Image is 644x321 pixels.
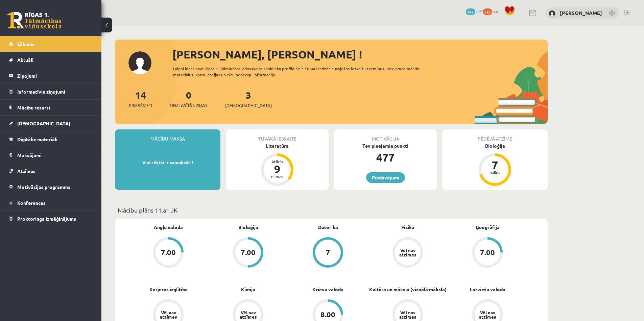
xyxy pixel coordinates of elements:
div: Bioloģija [442,142,548,149]
div: Mācību maksa [115,129,220,142]
span: mP [476,8,482,14]
a: Maksājumi [9,147,93,163]
a: 7.00 [208,237,288,269]
span: [DEMOGRAPHIC_DATA] [225,102,272,109]
span: Motivācijas programma [17,184,71,190]
a: Ķīmija [241,286,255,293]
span: [DEMOGRAPHIC_DATA] [17,120,70,126]
a: Atzīmes [9,163,93,179]
legend: Ziņojumi [17,68,93,83]
a: Bioloģija 7 balles [442,142,548,187]
div: Vēl nav atzīmes [398,310,417,319]
a: Ģeogrāfija [476,224,500,231]
a: Proktoringa izmēģinājums [9,211,93,226]
a: [PERSON_NAME] [560,9,602,16]
div: Vēl nav atzīmes [159,310,178,319]
div: 7 [485,159,505,170]
div: 7.00 [161,249,176,256]
div: Atlicis [267,159,287,164]
a: Informatīvie ziņojumi [9,84,93,99]
div: Vēl nav atzīmes [239,310,258,319]
div: Literatūra [226,142,329,149]
span: 573 [483,8,492,15]
div: Tev pieejamie punkti [334,142,437,149]
span: Konferences [17,200,46,206]
a: Literatūra Atlicis 9 dienas [226,142,329,187]
span: Neizlasītās ziņas [170,102,208,109]
a: Rīgas 1. Tālmācības vidusskola [7,12,62,29]
p: Mācību plāns 11.a1 JK [118,205,545,215]
a: 3[DEMOGRAPHIC_DATA] [225,89,272,109]
a: 7.00 [128,237,208,269]
div: 477 [334,149,437,166]
span: Proktoringa izmēģinājums [17,216,76,222]
a: 14Priekšmeti [129,89,152,109]
p: Visi rēķini ir samaksāti! [118,159,217,166]
legend: Maksājumi [17,147,93,163]
a: Digitālie materiāli [9,131,93,147]
a: Kultūra un māksla (vizuālā māksla) [369,286,447,293]
a: Ziņojumi [9,68,93,83]
div: Pēdējā atzīme [442,129,548,142]
div: 7 [326,249,330,256]
div: 8.00 [320,311,335,318]
a: [DEMOGRAPHIC_DATA] [9,116,93,131]
a: 0Neizlasītās ziņas [170,89,208,109]
a: Latviešu valoda [470,286,505,293]
div: balles [485,170,505,174]
div: [PERSON_NAME], [PERSON_NAME] ! [172,46,548,63]
a: Mācību resursi [9,100,93,115]
div: 7.00 [241,249,256,256]
a: Krievu valoda [312,286,343,293]
a: 573 xp [483,8,501,14]
a: Aktuāli [9,52,93,68]
div: 7.00 [480,249,495,256]
span: Sākums [17,41,34,47]
div: Laipni lūgts savā Rīgas 1. Tālmācības vidusskolas skolnieka profilā. Šeit Tu vari redzēt tuvojošo... [173,66,433,78]
a: 477 mP [466,8,482,14]
a: Fizika [401,224,414,231]
a: Sākums [9,36,93,52]
div: Tuvākā ieskaite [226,129,329,142]
img: Kate Buliņa [549,10,555,17]
span: Priekšmeti [129,102,152,109]
a: Karjeras izglītība [149,286,188,293]
legend: Informatīvie ziņojumi [17,84,93,99]
a: 7 [288,237,368,269]
a: Motivācijas programma [9,179,93,195]
a: Datorika [318,224,338,231]
span: xp [493,8,498,14]
span: 477 [466,8,475,15]
div: dienas [267,174,287,178]
div: Vēl nav atzīmes [478,310,497,319]
span: Mācību resursi [17,104,50,110]
span: Digitālie materiāli [17,136,57,142]
a: Konferences [9,195,93,211]
a: Piedāvājumi [366,172,405,183]
span: Aktuāli [17,57,33,63]
a: 7.00 [448,237,527,269]
a: Angļu valoda [154,224,183,231]
span: Atzīmes [17,168,35,174]
div: Vēl nav atzīmes [398,248,417,257]
div: 9 [267,164,287,174]
a: Bioloģija [238,224,258,231]
a: Vēl nav atzīmes [368,237,448,269]
div: Motivācija [334,129,437,142]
